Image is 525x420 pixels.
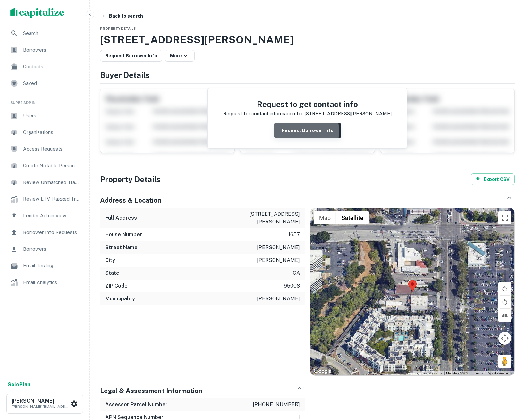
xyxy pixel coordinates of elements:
span: Organizations [23,129,80,136]
a: Access Requests [5,141,84,157]
button: Rotate map clockwise [498,282,511,295]
button: Toggle fullscreen view [498,211,511,224]
h3: [STREET_ADDRESS][PERSON_NAME] [100,32,515,47]
button: [PERSON_NAME][PERSON_NAME][EMAIL_ADDRESS][PERSON_NAME][DOMAIN_NAME] [6,394,83,414]
a: Email Analytics [5,275,84,290]
h6: State [105,269,119,277]
p: [PERSON_NAME] [257,244,300,251]
p: 95008 [284,282,300,290]
span: Map data ©2025 [446,371,470,375]
a: Report a map error [487,371,512,375]
a: Create Notable Person [5,158,84,173]
span: Property Details [100,27,136,30]
span: Create Notable Person [23,162,80,170]
h4: Property Details [100,173,161,185]
h6: Assessor Parcel Number [105,401,168,408]
a: Borrowers [5,241,84,257]
span: Lender Admin View [23,212,80,220]
button: Export CSV [471,173,515,185]
span: Review LTV Flagged Transactions [23,195,80,203]
p: [PERSON_NAME][EMAIL_ADDRESS][PERSON_NAME][DOMAIN_NAME] [12,404,69,409]
h6: Street Name [105,244,138,251]
a: Lender Admin View [5,208,84,223]
a: Email Testing [5,258,84,273]
h6: [PERSON_NAME] [12,399,69,404]
a: Borrowers [5,42,84,58]
a: Saved [5,76,84,91]
h5: Address & Location [100,196,161,205]
button: Keyboard shortcuts [415,371,442,375]
span: Email Analytics [23,279,80,286]
a: Organizations [5,125,84,140]
p: 1657 [288,231,300,239]
a: Users [5,108,84,123]
span: Users [23,112,80,120]
a: SoloPlan [8,381,30,389]
span: Saved [23,80,80,87]
span: Contacts [23,63,80,71]
h6: Municipality [105,295,135,303]
iframe: Chat Widget [493,348,525,379]
p: Request for contact information for [223,110,303,118]
a: Review LTV Flagged Transactions [5,191,84,207]
span: Borrowers [23,245,80,253]
p: [STREET_ADDRESS][PERSON_NAME] [242,210,300,226]
a: Terms (opens in new tab) [474,371,483,375]
h6: ZIP Code [105,282,128,290]
button: Show street map [314,211,336,224]
button: Rotate map counterclockwise [498,296,511,308]
span: Search [23,29,80,37]
span: Access Requests [23,145,80,153]
p: [PERSON_NAME] [257,256,300,264]
button: Request Borrower Info [100,50,162,62]
img: capitalize-logo.png [10,8,64,18]
a: Contacts [5,59,84,74]
button: Tilt map [498,309,511,322]
h4: Buyer Details [100,69,515,81]
h6: Full Address [105,214,137,222]
span: Borrower Info Requests [23,229,80,236]
button: Request Borrower Info [274,123,341,138]
button: Back to search [99,10,146,22]
a: Search [5,26,84,41]
h6: House Number [105,231,142,239]
button: Map camera controls [498,332,511,345]
button: Show satellite imagery [336,211,369,224]
span: Review Unmatched Transactions [23,179,80,186]
h5: Legal & Assessment Information [100,386,202,396]
p: ca [293,269,300,277]
a: Review Unmatched Transactions [5,175,84,190]
span: Email Testing [23,262,80,270]
a: Open this area in Google Maps (opens a new window) [312,367,333,375]
h6: City [105,256,115,264]
p: [STREET_ADDRESS][PERSON_NAME] [304,110,392,118]
li: Super Admin [5,92,84,108]
button: More [165,50,195,62]
a: Borrower Info Requests [5,225,84,240]
span: Borrowers [23,46,80,54]
h4: Request to get contact info [223,98,392,110]
strong: Solo Plan [8,382,30,388]
p: [PERSON_NAME] [257,295,300,303]
img: Google [312,367,333,375]
p: [PHONE_NUMBER] [253,401,300,408]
